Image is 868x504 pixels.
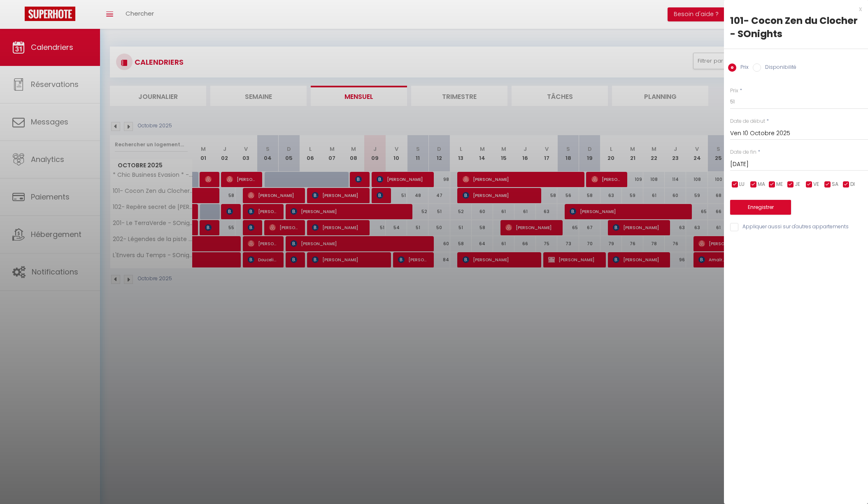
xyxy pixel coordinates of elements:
[736,63,749,73] label: Prix
[795,181,800,188] span: JE
[730,117,765,125] label: Date de début
[813,181,819,188] span: VE
[758,181,765,188] span: MA
[730,87,738,95] label: Prix
[850,181,855,188] span: DI
[730,14,862,40] div: 101- Cocon Zen du Clocher - SOnights
[730,200,791,215] button: Enregistrer
[739,181,745,188] span: LU
[724,4,862,14] div: x
[832,181,838,188] span: SA
[776,181,783,188] span: ME
[730,148,756,156] label: Date de fin
[761,63,796,73] label: Disponibilité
